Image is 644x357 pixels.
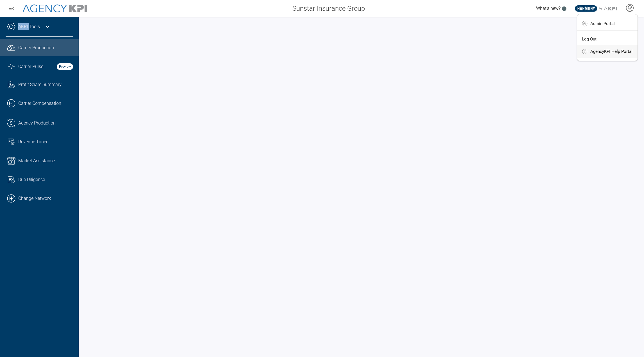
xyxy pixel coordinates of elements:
span: Agency Production [18,120,56,126]
span: Carrier Production [18,44,54,51]
span: Market Assistance [18,157,55,164]
span: Log Out [582,37,596,41]
img: AgencyKPI [22,4,87,13]
span: AgencyKPI Help Portal [590,49,632,54]
span: Profit Share Summary [18,81,62,88]
span: Revenue Tuner [18,139,48,145]
span: Admin Portal [590,21,615,26]
span: Carrier Compensation [18,100,61,107]
span: Sunstar Insurance Group [292,3,365,13]
a: AKPI Tools [18,23,40,30]
strong: Preview [57,63,73,70]
span: Due Diligence [18,176,45,183]
span: Carrier Pulse [18,63,43,70]
span: What's new? [536,6,561,11]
